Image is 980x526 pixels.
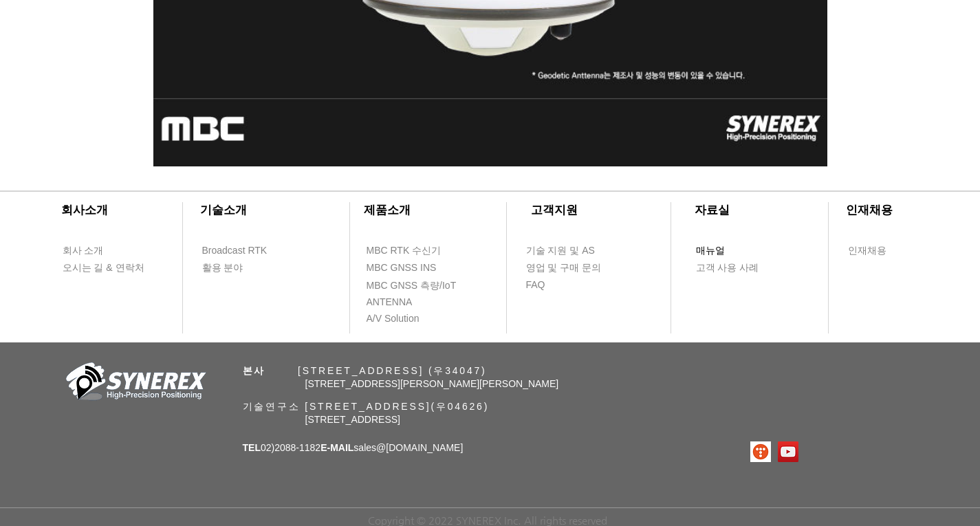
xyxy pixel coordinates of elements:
[367,296,413,309] span: ANTENNA
[822,467,980,526] iframe: Wix Chat
[58,361,210,406] img: 회사_로고-removebg-preview.png
[847,242,913,259] a: 인재채용
[202,244,268,258] span: Broadcast RTK
[243,442,464,453] span: 02)2088-1182 sales
[63,261,144,275] span: 오시는 길 & 연락처
[243,365,266,376] span: 본사
[525,276,605,294] a: FAQ
[366,310,445,327] a: A/V Solution
[243,401,490,412] span: 기술연구소 [STREET_ADDRESS](우04626)
[525,242,629,259] a: 기술 지원 및 AS
[368,514,607,526] span: Copyright © 2022 SYNEREX Inc. All rights reserved
[848,244,886,258] span: 인재채용
[696,244,725,258] span: 매뉴얼
[202,242,281,259] a: Broadcast RTK
[367,312,420,326] span: A/V Solution
[61,204,108,217] span: ​회사소개
[750,441,771,462] img: 티스토리로고
[202,259,281,276] a: 활용 분야
[750,441,798,462] ul: SNS 모음
[526,244,595,258] span: 기술 지원 및 AS
[367,279,457,293] span: MBC GNSS 측량/IoT
[696,261,759,275] span: 고객 사용 사례
[695,204,730,217] span: ​자료실
[695,259,774,276] a: 고객 사용 사례
[366,294,445,311] a: ANTENNA
[305,378,559,389] span: [STREET_ADDRESS][PERSON_NAME][PERSON_NAME]
[366,259,452,276] a: MBC GNSS INS
[367,261,437,275] span: MBC GNSS INS
[305,414,400,425] span: [STREET_ADDRESS]
[367,244,442,258] span: MBC RTK 수신기
[366,242,469,259] a: MBC RTK 수신기
[695,242,774,259] a: 매뉴얼
[62,242,141,259] a: 회사 소개
[63,244,104,258] span: 회사 소개
[846,204,893,217] span: ​인재채용
[525,259,605,276] a: 영업 및 구매 문의
[202,261,243,275] span: 활용 분야
[531,204,578,217] span: ​고객지원
[526,261,602,275] span: 영업 및 구매 문의
[376,442,463,453] a: @[DOMAIN_NAME]
[62,259,155,276] a: 오시는 길 & 연락처
[778,441,798,462] img: 유튜브 사회 아이콘
[243,365,487,376] span: ​ [STREET_ADDRESS] (우34047)
[243,442,261,453] span: TEL
[364,204,411,217] span: ​제품소개
[320,442,353,453] span: E-MAIL
[200,204,247,217] span: ​기술소개
[526,278,545,292] span: FAQ
[366,277,486,294] a: MBC GNSS 측량/IoT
